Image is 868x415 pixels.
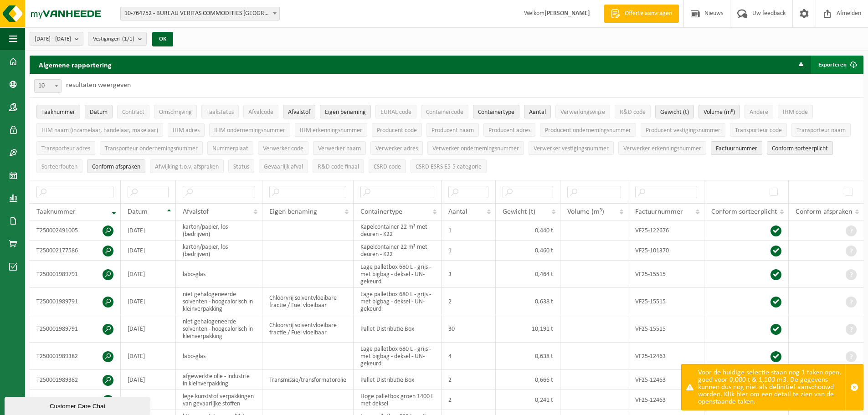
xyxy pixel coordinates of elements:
[354,370,442,390] td: Pallet Distributie Box
[258,141,308,155] button: Verwerker codeVerwerker code: Activate to sort
[117,105,149,118] button: ContractContract: Activate to sort
[496,370,560,390] td: 0,666 t
[354,220,442,241] td: Kapelcontainer 22 m³ met deuren - K22
[92,164,140,170] span: Conform afspraken
[560,109,605,116] span: Verwerkingswijze
[263,145,303,152] span: Verwerker code
[176,315,262,343] td: niet gehalogeneerde solventen - hoogcalorisch in kleinverpakking
[313,141,366,155] button: Verwerker naamVerwerker naam: Activate to sort
[128,208,148,215] span: Datum
[628,390,704,410] td: VF25-12463
[288,109,310,116] span: Afvalstof
[628,370,704,390] td: VF25-12463
[259,159,308,173] button: Gevaarlijk afval : Activate to sort
[380,109,411,116] span: EURAL code
[411,159,487,173] button: CSRD ESRS E5-5 categorieCSRD ESRS E5-5 categorie: Activate to sort
[300,127,362,134] span: IHM erkenningsnummer
[628,288,704,315] td: VF25-15515
[375,145,418,152] span: Verwerker adres
[30,370,121,390] td: T250001989382
[30,343,121,370] td: T250001989382
[152,32,173,46] button: OK
[448,208,467,215] span: Aantal
[212,145,248,152] span: Nummerplaat
[122,36,134,42] count: (1/1)
[555,105,610,118] button: VerwerkingswijzeVerwerkingswijze: Activate to sort
[66,82,131,89] label: resultaten weergeven
[432,145,519,152] span: Verwerker ondernemingsnummer
[30,56,121,74] h2: Algemene rapportering
[30,315,121,343] td: T250001989791
[622,9,674,18] span: Offerte aanvragen
[730,123,787,137] button: Transporteur codeTransporteur code: Activate to sort
[36,159,82,173] button: SorteerfoutenSorteerfouten: Activate to sort
[503,208,535,215] span: Gewicht (t)
[320,105,371,118] button: Eigen benamingEigen benaming: Activate to sort
[90,109,108,116] span: Datum
[488,127,530,134] span: Producent adres
[176,220,262,241] td: karton/papier, los (bedrijven)
[711,208,777,215] span: Conform sorteerplicht
[36,141,95,155] button: Transporteur adresTransporteur adres: Activate to sort
[796,127,846,134] span: Transporteur naam
[442,261,496,288] td: 3
[628,241,704,261] td: VF25-101370
[544,10,590,17] strong: [PERSON_NAME]
[30,220,121,241] td: T250002491005
[545,127,631,134] span: Producent ondernemingsnummer
[214,127,285,134] span: IHM ondernemingsnummer
[698,364,845,410] div: Voor de huidige selectie staan nog 1 taken open, goed voor 0,000 t & 1,100 m3. De gegevens kunnen...
[369,159,406,173] button: CSRD codeCSRD code: Activate to sort
[228,159,254,173] button: StatusStatus: Activate to sort
[243,105,278,118] button: AfvalcodeAfvalcode: Activate to sort
[567,208,604,215] span: Volume (m³)
[628,220,704,241] td: VF25-122676
[262,370,354,390] td: Transmissie/transformatorolie
[791,123,851,137] button: Transporteur naamTransporteur naam: Activate to sort
[41,127,158,134] span: IHM naam (inzamelaar, handelaar, makelaar)
[283,105,315,118] button: AfvalstofAfvalstof: Activate to sort
[269,208,317,215] span: Eigen benaming
[442,315,496,343] td: 30
[264,164,303,170] span: Gevaarlijk afval
[354,288,442,315] td: Lage palletbox 680 L - grijs - met bigbag - deksel - UN-gekeurd
[496,220,560,241] td: 0,440 t
[176,241,262,261] td: karton/papier, los (bedrijven)
[154,105,197,118] button: OmschrijvingOmschrijving: Activate to sort
[121,241,176,261] td: [DATE]
[176,390,262,410] td: lege kunststof verpakkingen van gevaarlijke stoffen
[318,164,359,170] span: R&D code finaal
[716,145,757,152] span: Factuurnummer
[36,105,80,118] button: TaaknummerTaaknummer: Activate to remove sorting
[176,288,262,315] td: niet gehalogeneerde solventen - hoogcalorisch in kleinverpakking
[206,109,234,116] span: Taakstatus
[41,164,77,170] span: Sorteerfouten
[121,261,176,288] td: [DATE]
[318,145,361,152] span: Verwerker naam
[628,315,704,343] td: VF25-15515
[354,315,442,343] td: Pallet Distributie Box
[483,123,535,137] button: Producent adresProducent adres: Activate to sort
[120,7,280,20] span: 10-764752 - BUREAU VERITAS COMMODITIES ANTWERP NV - ANTWERPEN
[35,32,71,46] span: [DATE] - [DATE]
[325,109,366,116] span: Eigen benaming
[155,164,219,170] span: Afwijking t.o.v. afspraken
[372,123,422,137] button: Producent codeProducent code: Activate to sort
[209,123,290,137] button: IHM ondernemingsnummerIHM ondernemingsnummer: Activate to sort
[646,127,720,134] span: Producent vestigingsnummer
[105,145,198,152] span: Transporteur ondernemingsnummer
[641,123,725,137] button: Producent vestigingsnummerProducent vestigingsnummer: Activate to sort
[34,79,62,93] span: 10
[30,32,83,46] button: [DATE] - [DATE]
[529,109,546,116] span: Aantal
[534,145,609,152] span: Verwerker vestigingsnummer
[496,241,560,261] td: 0,460 t
[41,145,90,152] span: Transporteur adres
[354,241,442,261] td: Kapelcontainer 22 m³ met deuren - K22
[628,261,704,288] td: VF25-15515
[623,145,701,152] span: Verwerker erkenningsnummer
[233,164,249,170] span: Status
[811,56,863,74] button: Exporteren
[660,109,689,116] span: Gewicht (t)
[121,220,176,241] td: [DATE]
